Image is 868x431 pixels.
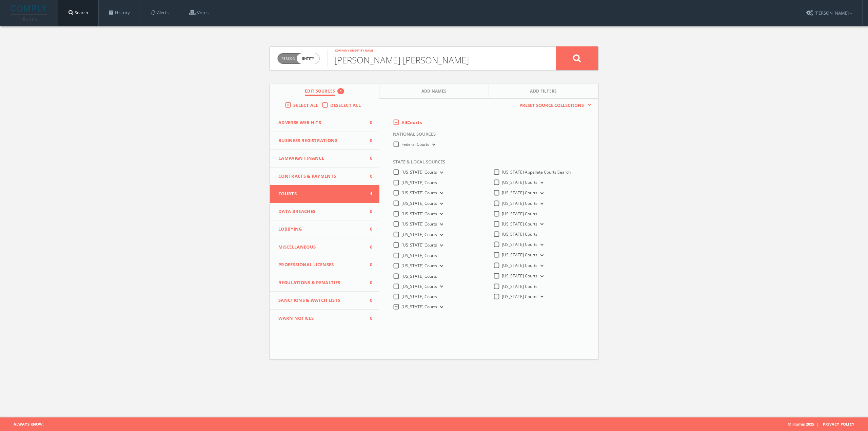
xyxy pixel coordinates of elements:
[537,190,545,196] button: [US_STATE] Courts
[270,114,379,132] button: Adverse Web Hits0
[502,262,537,268] span: [US_STATE] Courts
[362,226,373,233] span: 0
[401,242,437,248] span: [US_STATE] Courts
[401,169,437,175] span: [US_STATE] Courts
[516,102,587,109] span: Preset Source Collections
[502,231,537,237] span: [US_STATE] Courts
[278,208,362,215] span: Data Breaches
[297,53,319,64] span: entity
[270,238,379,256] button: Miscellaneous0
[530,88,557,96] span: Add Filters
[11,5,48,21] img: illumis
[437,170,445,176] button: [US_STATE] Courts
[502,200,537,206] span: [US_STATE] Courts
[278,297,362,304] span: Sanctions & Watch Lists
[401,232,437,237] span: [US_STATE] Courts
[537,180,545,186] button: [US_STATE] Courts
[537,294,545,300] button: [US_STATE] Courts
[537,273,545,279] button: [US_STATE] Courts
[362,155,373,162] span: 0
[401,283,437,289] span: [US_STATE] Courts
[270,310,379,327] button: WARN Notices0
[437,232,445,238] button: [US_STATE] Courts
[502,179,537,185] span: [US_STATE] Courts
[388,159,445,169] span: State & Local Sources
[401,211,437,217] span: [US_STATE] Courts
[362,137,373,144] span: 0
[278,315,362,322] span: WARN Notices
[516,102,591,109] button: Preset Source Collections
[278,244,362,251] span: Miscellaneous
[362,191,373,197] span: 1
[537,252,545,258] button: [US_STATE] Courts
[502,169,571,175] span: [US_STATE] Appellate Courts Search
[270,84,379,99] button: Edit Sources1
[362,261,373,268] span: 0
[337,88,344,94] div: 1
[502,241,537,247] span: [US_STATE] Courts
[401,294,437,299] span: [US_STATE] Courts
[379,84,489,99] button: Add Names
[502,211,537,217] span: [US_STATE] Courts
[388,131,436,141] span: National Sources
[437,283,445,290] button: [US_STATE] Courts
[437,242,445,249] button: [US_STATE] Courts
[281,56,295,61] span: Person
[502,221,537,227] span: [US_STATE] Courts
[362,208,373,215] span: 0
[537,242,545,248] button: [US_STATE] Courts
[362,173,373,180] span: 0
[270,203,379,221] button: Data Breaches0
[814,422,822,427] span: |
[362,119,373,126] span: 0
[489,84,598,99] button: Add Filters
[437,211,445,217] button: [US_STATE] Courts
[401,190,437,196] span: [US_STATE] Courts
[270,132,379,150] button: Business Registrations0
[401,119,422,125] span: All Courts
[401,180,437,185] span: [US_STATE] Courts
[502,283,537,289] span: [US_STATE] Courts
[278,137,362,144] span: Business Registrations
[788,417,863,431] span: © illumis 2025
[823,422,854,427] a: Privacy Policy
[270,185,379,203] button: Courts1
[362,315,373,322] span: 0
[270,150,379,168] button: Campaign Finance0
[537,201,545,207] button: [US_STATE] Courts
[305,88,335,96] span: Edit Sources
[437,201,445,207] button: [US_STATE] Courts
[362,297,373,304] span: 0
[278,173,362,180] span: Contracts & Payments
[401,253,437,258] span: [US_STATE] Courts
[429,142,437,148] button: Federal Courts
[421,88,447,96] span: Add Names
[401,263,437,269] span: [US_STATE] Courts
[293,102,318,108] span: Select All
[401,221,437,227] span: [US_STATE] Courts
[278,279,362,286] span: Regulations & Penalties
[5,417,44,431] span: Always Know.
[278,261,362,268] span: Professional Licenses
[437,304,445,310] button: [US_STATE] Courts
[401,304,437,310] span: [US_STATE] Courts
[362,279,373,286] span: 0
[537,221,545,227] button: [US_STATE] Courts
[278,119,362,126] span: Adverse Web Hits
[401,200,437,206] span: [US_STATE] Courts
[270,220,379,238] button: Lobbying0
[502,252,537,258] span: [US_STATE] Courts
[270,168,379,185] button: Contracts & Payments0
[362,244,373,251] span: 0
[437,263,445,269] button: [US_STATE] Courts
[502,190,537,196] span: [US_STATE] Courts
[278,191,362,197] span: Courts
[270,256,379,274] button: Professional Licenses0
[278,155,362,162] span: Campaign Finance
[270,274,379,292] button: Regulations & Penalties0
[502,294,537,299] span: [US_STATE] Courts
[401,273,437,279] span: [US_STATE] Courts
[502,273,537,279] span: [US_STATE] Courts
[330,102,361,108] span: Deselect All
[270,292,379,310] button: Sanctions & Watch Lists0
